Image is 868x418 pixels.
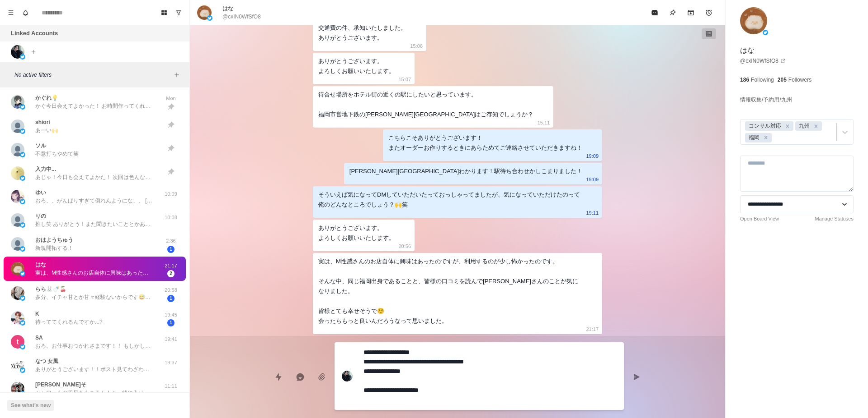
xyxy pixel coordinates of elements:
[35,389,153,397] p: シャワーもお風呂ももちろん！！一緒に入りましょう！！
[35,142,46,150] p: ソル
[318,257,582,326] div: 実は、M性感さんのお店自体に興味はあったのですが、利用するのが少し怖かったのです。 そんな中、同じ福岡出身であることと、皆様の口コミを読んで[PERSON_NAME]さんのことが気になりました。...
[811,121,821,131] div: Remove 九州
[20,246,25,252] img: picture
[746,133,761,142] div: 福岡
[160,190,182,198] p: 10:09
[410,41,423,51] p: 15:06
[35,173,153,181] p: あじゃ！今日も会えてよかた！ 次回は色んな場所と姿勢ね笑 また会いたい！
[20,391,25,396] img: picture
[35,188,46,197] p: ゆい
[11,262,24,276] img: picture
[586,324,599,334] p: 21:17
[20,152,25,157] img: picture
[796,121,811,131] div: 九州
[160,311,182,319] p: 19:45
[35,381,86,389] p: [PERSON_NAME]そ
[751,76,774,84] p: Following
[35,94,58,102] p: かぐれ💡
[35,102,153,110] p: かぐ今日会えてよかった！ お時間作ってくれてありがとうね！🙌 自分で否定しとるけどかわいかったばい！◎ チクイキの時とかお腹押すだけで気持ちよくなったりとか、反応も声も好き！笑 次回首絞めもっと...
[586,151,599,161] p: 19:09
[35,212,46,220] p: りの
[35,334,43,342] p: SA
[11,382,24,395] img: picture
[11,237,24,251] img: picture
[35,269,153,277] p: 実は、M性感さんのお店自体に興味はあったのですが、利用するのが少し怖かったのです。 そんな中、同じ福岡出身であることと、皆様の口コミを読んで[PERSON_NAME]さんのことが気になりました。...
[740,76,749,84] p: 186
[207,15,212,21] img: picture
[160,335,182,343] p: 19:41
[20,344,25,349] img: picture
[35,244,73,252] p: 新規開拓する！
[646,4,664,22] button: Mark as read
[11,143,24,156] img: picture
[4,5,18,20] button: Menu
[318,90,533,119] div: 待合せ場所をホテル街の近くの駅にしたいと思っています。 福岡市営地下鉄の[PERSON_NAME][GEOGRAPHIC_DATA]はご存知でしょうか？
[35,285,66,293] p: らら🐰🍼🍒
[778,76,787,84] p: 205
[11,213,24,227] img: picture
[740,45,755,56] p: はな
[35,310,39,318] p: K
[11,311,24,325] img: picture
[222,5,233,13] p: はな
[167,319,175,326] span: 1
[398,74,411,84] p: 15:07
[35,342,153,350] p: おろ、お仕事おつかれさまです！！ もしかしたら来月かしこまりです◎ お会いできるの楽しみにしとります！！
[35,293,153,301] p: 多分、イチャ甘とか甘々経験ないからです😅笑 夢でも嫉妬されてボコボコにされる私って一体……😂なんなんでしょう うへへへへ🤤🤤🩷もうどんどん、妄想しちゃいます笑
[222,13,261,21] p: @cxIN0WfSfO8
[28,46,39,57] button: Add account
[160,359,182,367] p: 19:37
[167,270,175,277] span: 2
[740,57,786,65] a: @cxIN0WfSfO8
[171,69,182,80] button: Add filters
[35,261,46,269] p: はな
[318,23,406,43] div: 交通費の件、承知いたしました。 ありがとうございます。
[586,175,599,184] p: 19:09
[398,241,411,251] p: 20:56
[35,150,79,158] p: 不意打ちやめて笑
[35,365,153,373] p: ありがとうございます！！ポスト見てわざわざご連絡していただけて嬉しさ満点でござ🙌 のんびりしてきます！
[35,357,58,365] p: なつ 女風
[20,175,25,181] img: picture
[160,237,182,245] p: 2:36
[20,222,25,228] img: picture
[11,166,24,180] img: picture
[11,45,24,59] img: picture
[167,246,175,253] span: 1
[20,295,25,301] img: picture
[682,4,700,22] button: Archive
[11,119,24,133] img: picture
[35,236,73,244] p: ︎︎︎︎おはようちゅう
[291,368,309,386] button: Reply with AI
[740,7,767,34] img: picture
[763,30,768,35] img: picture
[35,318,103,326] p: 待っててくれるんですか...?
[11,286,24,300] img: picture
[586,208,599,218] p: 19:11
[160,382,182,390] p: 11:11
[11,29,58,38] p: Linked Accounts
[815,215,854,223] a: Manage Statuses
[18,5,33,20] button: Notifications
[160,262,182,270] p: 21:17
[20,367,25,373] img: picture
[197,5,212,20] img: picture
[11,335,24,349] img: picture
[11,95,24,109] img: picture
[20,199,25,204] img: picture
[35,220,153,228] p: 推し笑 ありがとう！また聞きたいこととかあったらDMお待ちしておる！！◎
[20,54,25,60] img: picture
[20,271,25,276] img: picture
[740,215,779,223] a: Open Board View
[342,371,353,381] img: picture
[20,320,25,326] img: picture
[318,190,582,210] div: そういえば気になってDMしていただいたっておっしゃってましたが、気になっていただけたのって俺のどんなところでしょう？🙌笑
[746,121,783,131] div: コンサル対応
[167,295,175,302] span: 1
[160,95,182,102] p: Mon
[788,76,811,84] p: Followers
[318,56,395,76] div: ありがとうございます。 よろしくお願いいたします。
[157,5,171,20] button: Board View
[160,214,182,221] p: 10:08
[700,4,718,22] button: Add reminder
